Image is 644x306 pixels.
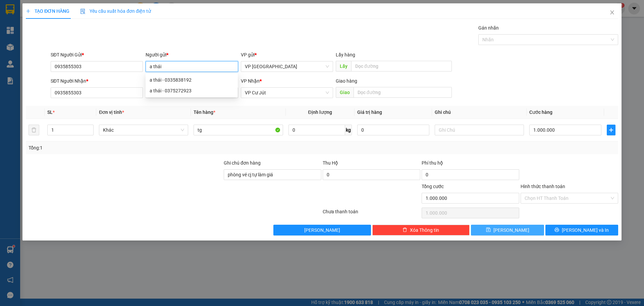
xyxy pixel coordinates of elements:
span: kg [345,125,352,135]
span: delete [402,227,407,233]
span: Thu Hộ [323,160,338,166]
input: Dọc đường [354,87,452,98]
span: Đơn vị tính [99,110,124,115]
input: Ghi chú đơn hàng [224,169,321,180]
button: save[PERSON_NAME] [471,225,544,235]
input: Ghi Chú [435,125,524,135]
span: VP Sài Gòn [245,61,329,72]
div: Người gửi [146,51,238,58]
button: printer[PERSON_NAME] và In [545,225,618,235]
span: VP Cư Jút [245,88,329,98]
th: Ghi chú [432,106,527,119]
div: SĐT Người Nhận [51,77,143,85]
img: icon [80,9,86,14]
span: Định lượng [308,110,332,115]
button: Close [603,3,622,22]
span: [PERSON_NAME] và In [562,226,609,234]
span: plus [26,9,31,13]
span: Tổng cước [422,184,444,189]
span: Tên hàng [194,110,215,115]
span: Yêu cầu xuất hóa đơn điện tử [80,8,151,14]
input: Dọc đường [351,61,452,72]
input: 0 [357,125,429,135]
button: plus [607,125,615,135]
span: TẠO ĐƠN HÀNG [26,8,69,14]
span: Cước hàng [529,110,552,115]
div: a thái - 0335838192 [146,75,238,85]
span: Giao [336,87,354,98]
div: VP gửi [241,51,333,58]
input: VD: Bàn, Ghế [194,125,283,135]
span: VP Nhận [241,78,260,84]
span: printer [554,227,559,233]
label: Gán nhãn [478,25,499,31]
span: Xóa Thông tin [410,226,439,234]
button: deleteXóa Thông tin [372,225,470,235]
span: save [486,227,491,233]
div: SĐT Người Gửi [51,51,143,58]
label: Ghi chú đơn hàng [224,160,261,166]
div: Chưa thanh toán [322,208,421,220]
div: a thái - 0375272923 [146,85,238,96]
span: [PERSON_NAME] [493,226,529,234]
span: Khác [103,125,184,135]
span: plus [607,127,615,133]
span: Lấy hàng [336,52,355,57]
div: a thái - 0375272923 [150,87,234,94]
button: delete [29,125,39,135]
span: Lấy [336,61,351,72]
span: Giá trị hàng [357,110,382,115]
button: [PERSON_NAME] [273,225,371,235]
span: [PERSON_NAME] [304,226,340,234]
div: a thái - 0335838192 [150,76,234,84]
span: close [609,10,615,15]
span: SL [47,110,53,115]
span: Giao hàng [336,78,357,84]
div: Tổng: 1 [29,144,249,151]
label: Hình thức thanh toán [521,184,565,189]
div: Phí thu hộ [422,159,519,169]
